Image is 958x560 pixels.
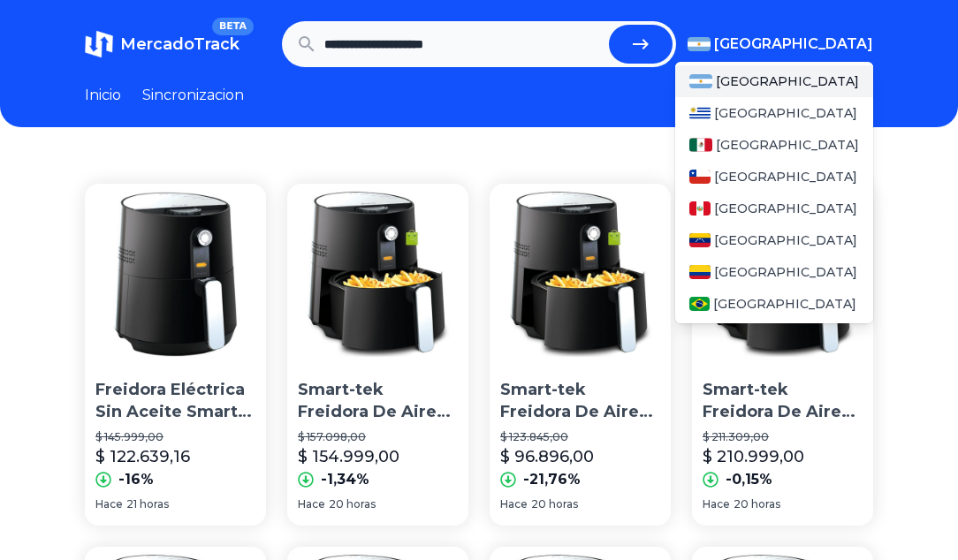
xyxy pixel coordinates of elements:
[689,233,711,247] img: Venezuela
[126,497,169,511] span: 21 horas
[287,184,468,526] a: Smart-tek Freidora De Aire Air Fry 3 Sin Aceite Af2019 3,5l 1300w 80° 200° Color Negro Smart-tek ...
[714,231,857,249] span: [GEOGRAPHIC_DATA]
[85,184,266,365] img: Freidora Eléctrica Sin Aceite Smart-tek Air Light Fry Af2019
[692,184,873,526] a: Smart-tek Freidora De Aire Air Fry 3 Sin Aceite Af2019 3,5l 1300w 80° 200° Color Negro Smart-tek ...
[675,97,873,129] a: Uruguay[GEOGRAPHIC_DATA]
[490,184,671,526] a: Smart-tek Freidora De Aire Air Fry 3 Sin Aceite Af2019 3,5l 1300w 80° 200° Color Negro Smart-tek ...
[120,34,239,54] span: MercadoTrack
[726,469,772,490] p: -0,15%
[212,18,254,35] span: BETA
[85,30,239,58] a: MercadoTrackBETA
[500,430,660,444] p: $ 123.845,00
[689,74,712,88] img: Argentina
[490,184,671,365] img: Smart-tek Freidora De Aire Air Fry 3 Sin Aceite Af2019 3,5l 1300w 80° 200° Color Negro
[95,379,255,423] p: Freidora Eléctrica Sin Aceite Smart-tek Air Light Fry Af2019
[298,379,458,423] p: Smart-tek Freidora De Aire Air Fry 3 Sin Aceite Af2019 3,5l 1300w 80° 200° Color Negro
[689,297,710,311] img: Brasil
[298,444,399,469] p: $ 154.999,00
[734,497,780,511] span: 20 horas
[675,288,873,320] a: Brasil[GEOGRAPHIC_DATA]
[703,430,863,444] p: $ 211.309,00
[716,72,859,90] span: [GEOGRAPHIC_DATA]
[675,161,873,193] a: Chile[GEOGRAPHIC_DATA]
[689,106,711,120] img: Uruguay
[714,34,873,55] span: [GEOGRAPHIC_DATA]
[321,469,369,490] p: -1,34%
[714,263,857,281] span: [GEOGRAPHIC_DATA]
[95,444,190,469] p: $ 122.639,16
[287,184,468,365] img: Smart-tek Freidora De Aire Air Fry 3 Sin Aceite Af2019 3,5l 1300w 80° 200° Color Negro
[688,37,711,51] img: Argentina
[500,497,528,511] span: Hace
[714,104,857,122] span: [GEOGRAPHIC_DATA]
[703,497,730,511] span: Hace
[689,201,711,216] img: Peru
[675,65,873,97] a: Argentina[GEOGRAPHIC_DATA]
[675,129,873,161] a: Mexico[GEOGRAPHIC_DATA]
[688,34,873,55] button: [GEOGRAPHIC_DATA]
[118,469,154,490] p: -16%
[85,184,266,526] a: Freidora Eléctrica Sin Aceite Smart-tek Air Light Fry Af2019Freidora Eléctrica Sin Aceite Smart-t...
[689,170,711,184] img: Chile
[675,256,873,288] a: Colombia[GEOGRAPHIC_DATA]
[500,379,660,423] p: Smart-tek Freidora De Aire Air Fry 3 Sin Aceite Af2019 3,5l 1300w 80° 200° Color Negro
[675,224,873,256] a: Venezuela[GEOGRAPHIC_DATA]
[329,497,376,511] span: 20 horas
[689,265,711,279] img: Colombia
[703,379,863,423] p: Smart-tek Freidora De Aire Air Fry 3 Sin Aceite Af2019 3,5l 1300w 80° 200° Color Negro
[298,497,325,511] span: Hace
[85,85,121,106] a: Inicio
[523,469,581,490] p: -21,76%
[85,30,113,58] img: MercadoTrack
[713,295,856,313] span: [GEOGRAPHIC_DATA]
[298,430,458,444] p: $ 157.098,00
[95,497,123,511] span: Hace
[142,85,244,106] a: Sincronizacion
[689,138,712,152] img: Mexico
[714,200,857,217] span: [GEOGRAPHIC_DATA]
[95,430,255,444] p: $ 145.999,00
[531,497,578,511] span: 20 horas
[714,168,857,185] span: [GEOGRAPHIC_DATA]
[500,444,594,469] p: $ 96.896,00
[703,444,804,469] p: $ 210.999,00
[716,136,859,154] span: [GEOGRAPHIC_DATA]
[675,193,873,224] a: Peru[GEOGRAPHIC_DATA]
